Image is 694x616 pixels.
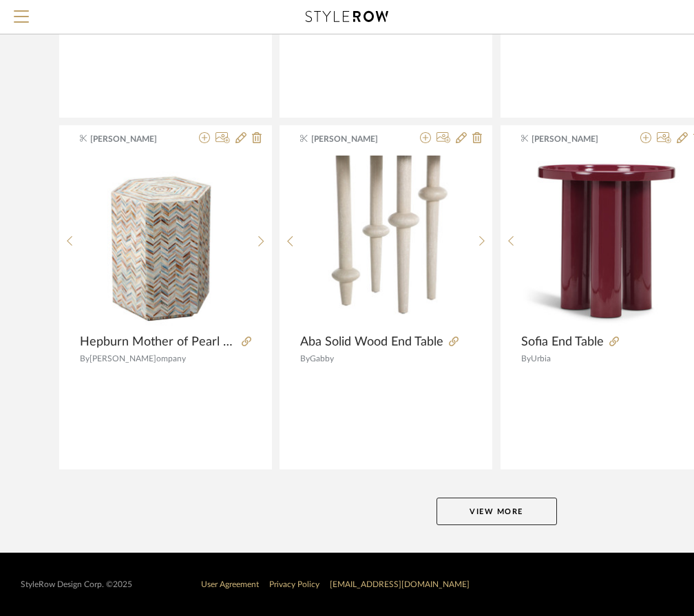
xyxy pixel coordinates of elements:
[437,498,557,525] button: View More
[310,354,334,363] span: Gabby
[532,133,618,145] span: [PERSON_NAME]
[269,580,319,588] a: Privacy Policy
[330,580,470,588] a: [EMAIL_ADDRESS][DOMAIN_NAME]
[300,354,310,363] span: By
[300,334,443,350] span: Aba Solid Wood End Table
[201,580,259,588] a: User Agreement
[521,354,531,363] span: By
[80,334,236,350] span: Hepburn Mother of Pearl Hexagon Side Table
[80,354,90,363] span: By
[311,133,398,145] span: [PERSON_NAME]
[21,580,132,590] div: StyleRow Design Corp. ©2025
[90,354,186,363] span: [PERSON_NAME]ompany
[521,156,692,326] img: Sofia End Table
[531,354,551,363] span: Urbia
[301,156,472,326] img: Aba Solid Wood End Table
[90,133,177,145] span: [PERSON_NAME]
[80,156,251,326] img: Hepburn Mother of Pearl Hexagon Side Table
[521,334,604,350] span: Sofia End Table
